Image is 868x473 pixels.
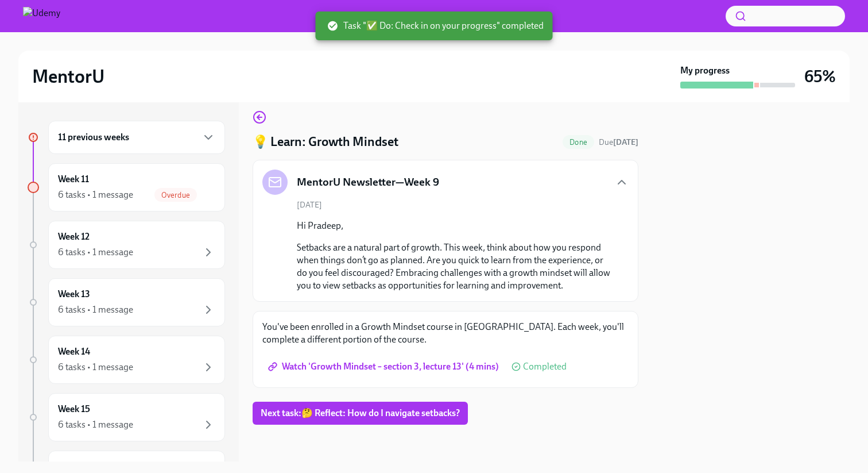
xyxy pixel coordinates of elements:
span: Task "✅ Do: Check in on your progress" completed [327,20,544,32]
div: 6 tasks • 1 message [58,361,133,374]
span: Overdue [154,191,197,199]
span: Completed [523,362,567,371]
strong: [DATE] [613,137,638,147]
a: Week 126 tasks • 1 message [28,221,225,269]
span: Done [563,138,594,147]
p: Setbacks are a natural part of growth. This week, think about how you respond when things don’t g... [297,241,610,292]
p: Hi Pradeep, [297,220,610,232]
a: Week 146 tasks • 1 message [28,336,225,384]
span: August 2nd, 2025 09:30 [599,137,638,148]
span: Due [599,137,638,147]
span: [DATE] [297,199,322,210]
div: 6 tasks • 1 message [58,246,133,259]
a: Week 156 tasks • 1 message [28,393,225,441]
h6: 11 previous weeks [58,131,129,144]
a: Week 136 tasks • 1 message [28,278,225,326]
strong: My progress [680,64,730,77]
span: Next task : 🤔 Reflect: How do I navigate setbacks? [261,407,460,419]
div: 6 tasks • 1 message [58,418,133,431]
h6: Week 15 [58,403,90,416]
p: You've been enrolled in a Growth Mindset course in [GEOGRAPHIC_DATA]. Each week, you'll complete ... [262,321,629,346]
h6: Week 14 [58,345,90,358]
h2: MentorU [32,65,104,88]
h6: Week 12 [58,230,90,243]
h6: Week 13 [58,288,90,301]
a: Watch 'Growth Mindset – section 3, lecture 13' (4 mins) [262,355,507,378]
div: 11 previous weeks [48,121,225,154]
div: 6 tasks • 1 message [58,189,133,201]
span: Watch 'Growth Mindset – section 3, lecture 13' (4 mins) [270,361,499,372]
div: 6 tasks • 1 message [58,303,133,316]
h6: Week 16 [58,460,90,473]
h5: MentorU Newsletter—Week 9 [297,175,439,190]
h6: Week 11 [58,173,89,186]
img: Udemy [23,7,60,25]
h3: 65% [804,66,836,87]
a: Week 116 tasks • 1 messageOverdue [28,163,225,211]
button: Next task:🤔 Reflect: How do I navigate setbacks? [253,402,468,425]
h4: 💡 Learn: Growth Mindset [253,133,398,151]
